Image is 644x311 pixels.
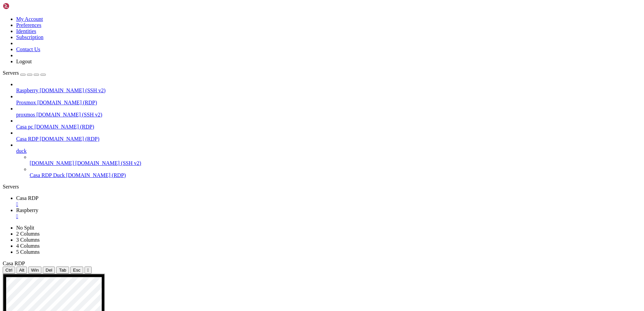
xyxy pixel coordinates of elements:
[16,16,43,22] a: My Account
[16,94,641,106] li: Proxmox [DOMAIN_NAME] (RDP)
[16,106,641,118] li: proxmos [DOMAIN_NAME] (SSH v2)
[16,237,40,243] a: 3 Columns
[16,100,641,106] a: Proxmox [DOMAIN_NAME] (RDP)
[16,81,641,94] li: Raspberry [DOMAIN_NAME] (SSH v2)
[16,249,40,255] a: 5 Columns
[16,124,33,130] span: Casa pc
[16,59,32,64] a: Logout
[16,148,641,154] a: duck
[16,34,43,40] a: Subscription
[40,88,106,93] span: [DOMAIN_NAME] (SSH v2)
[43,267,55,274] button: Del
[16,225,34,231] a: No Split
[30,166,641,178] li: Casa RDP Duck [DOMAIN_NAME] (RDP)
[59,268,66,273] span: Tab
[16,136,38,142] span: Casa RDP
[37,100,97,105] span: [DOMAIN_NAME] (RDP)
[3,267,15,274] button: Ctrl
[16,231,40,237] a: 2 Columns
[45,268,52,273] span: Del
[34,124,94,130] span: [DOMAIN_NAME] (RDP)
[3,70,46,76] a: Servers
[3,20,556,26] x-row: the exact distribution terms for each program are described in the
[16,207,38,213] span: Raspberry
[3,14,556,20] x-row: The programs included with the Debian GNU/Linux system are free software;
[3,54,49,60] span: wolftora@WolfTora
[3,184,641,190] div: Servers
[16,207,641,219] a: Raspberry
[56,267,69,274] button: Tab
[16,112,35,117] span: proxmos
[16,195,641,207] a: Casa RDP
[16,100,36,105] span: Proxmox
[36,112,102,117] span: [DOMAIN_NAME] (SSH v2)
[3,37,556,43] x-row: Debian GNU/Linux comes with ABSOLUTELY NO WARRANTY, to the extent
[16,243,40,249] a: 4 Columns
[19,268,25,273] span: Alt
[16,112,641,118] a: proxmos [DOMAIN_NAME] (SSH v2)
[3,3,556,8] x-row: Linux WolfTora [DATE]+rpt-rpi-v8 #1 SMP PREEMPT Debian 1:6.12.34-1+rpt1~bookworm ([DATE]) aarch64
[70,267,83,274] button: Esc
[3,54,556,60] x-row: : sudo su
[30,160,74,166] span: [DOMAIN_NAME]
[31,268,39,273] span: Win
[16,142,641,178] li: duck
[30,172,641,178] a: Casa RDP Duck [DOMAIN_NAME] (RDP)
[16,195,38,201] span: Casa RDP
[3,261,25,266] span: Casa RDP
[3,60,556,66] x-row: root@WolfTora:/home/wolftora# ngrook http
[16,88,38,93] span: Raspberry
[122,60,125,66] div: (42, 10)
[3,43,556,48] x-row: permitted by applicable law.
[3,26,556,31] x-row: individual files in /usr/share/doc/*/copyright.
[16,46,40,52] a: Contact Us
[66,172,126,178] span: [DOMAIN_NAME] (RDP)
[16,213,641,219] a: 
[28,267,41,274] button: Win
[16,201,641,207] a: 
[16,130,641,142] li: Casa RDP [DOMAIN_NAME] (RDP)
[16,136,641,142] a: Casa RDP [DOMAIN_NAME] (RDP)
[40,136,99,142] span: [DOMAIN_NAME] (RDP)
[16,118,641,130] li: Casa pc [DOMAIN_NAME] (RDP)
[3,48,556,54] x-row: Last login: [DATE] from [TECHNICAL_ID]
[16,22,41,28] a: Preferences
[30,172,65,178] span: Casa RDP Duck
[17,267,27,274] button: Alt
[75,160,141,166] span: [DOMAIN_NAME] (SSH v2)
[16,124,641,130] a: Casa pc [DOMAIN_NAME] (RDP)
[87,268,89,273] div: 
[3,3,41,9] img: Shellngn
[73,268,80,273] span: Esc
[3,70,19,76] span: Servers
[16,148,27,154] span: duck
[16,28,36,34] a: Identities
[16,88,641,94] a: Raspberry [DOMAIN_NAME] (SSH v2)
[30,154,641,166] li: [DOMAIN_NAME] [DOMAIN_NAME] (SSH v2)
[85,267,92,274] button: 
[30,160,641,166] a: [DOMAIN_NAME] [DOMAIN_NAME] (SSH v2)
[5,268,12,273] span: Ctrl
[51,54,59,60] span: ~ $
